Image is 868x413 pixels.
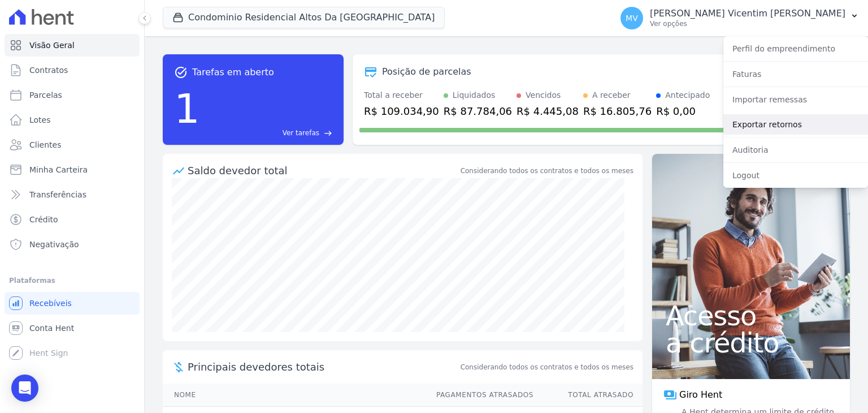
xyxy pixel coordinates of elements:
[5,208,140,231] a: Crédito
[188,163,458,178] div: Saldo devedor total
[5,158,140,181] a: Minha Carteira
[5,317,140,339] a: Conta Hent
[29,139,61,150] span: Clientes
[5,134,140,156] a: Clientes
[461,166,633,176] div: Considerando todos os contratos e todos os meses
[526,89,561,101] div: Vencidos
[29,114,51,126] span: Lotes
[517,104,579,119] div: R$ 4.445,08
[29,189,86,200] span: Transferências
[666,302,836,329] span: Acesso
[205,128,332,138] a: Ver tarefas east
[364,89,439,101] div: Total a receber
[29,64,68,76] span: Contratos
[650,8,845,19] p: [PERSON_NAME] Vicentim [PERSON_NAME]
[611,2,868,34] button: MV [PERSON_NAME] Vicentim [PERSON_NAME] Ver opções
[723,140,868,160] a: Auditoria
[163,384,426,407] th: Nome
[626,14,638,22] span: MV
[29,322,74,334] span: Conta Hent
[324,129,332,137] span: east
[534,384,643,407] th: Total Atrasado
[665,89,710,101] div: Antecipado
[5,292,140,315] a: Recebíveis
[174,66,188,79] span: task_alt
[723,114,868,135] a: Exportar retornos
[188,359,458,375] span: Principais devedores totais
[592,89,631,101] div: A receber
[650,19,845,28] p: Ver opções
[723,165,868,186] a: Logout
[444,104,512,119] div: R$ 87.784,06
[453,89,496,101] div: Liquidados
[29,89,62,101] span: Parcelas
[163,7,445,28] button: Condominio Residencial Altos Da [GEOGRAPHIC_DATA]
[192,66,274,79] span: Tarefas em aberto
[29,239,79,250] span: Negativação
[283,128,319,138] span: Ver tarefas
[679,388,722,402] span: Giro Hent
[656,104,710,119] div: R$ 0,00
[29,164,88,175] span: Minha Carteira
[666,329,836,356] span: a crédito
[5,183,140,206] a: Transferências
[29,214,58,225] span: Crédito
[723,89,868,110] a: Importar remessas
[723,64,868,84] a: Faturas
[174,79,200,138] div: 1
[583,104,652,119] div: R$ 16.805,76
[364,104,439,119] div: R$ 109.034,90
[29,40,75,51] span: Visão Geral
[9,274,135,287] div: Plataformas
[29,298,72,309] span: Recebíveis
[5,59,140,81] a: Contratos
[5,109,140,131] a: Lotes
[5,233,140,256] a: Negativação
[11,375,38,402] div: Open Intercom Messenger
[461,362,633,372] span: Considerando todos os contratos e todos os meses
[723,38,868,59] a: Perfil do empreendimento
[5,84,140,106] a: Parcelas
[382,65,471,79] div: Posição de parcelas
[5,34,140,57] a: Visão Geral
[426,384,534,407] th: Pagamentos Atrasados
